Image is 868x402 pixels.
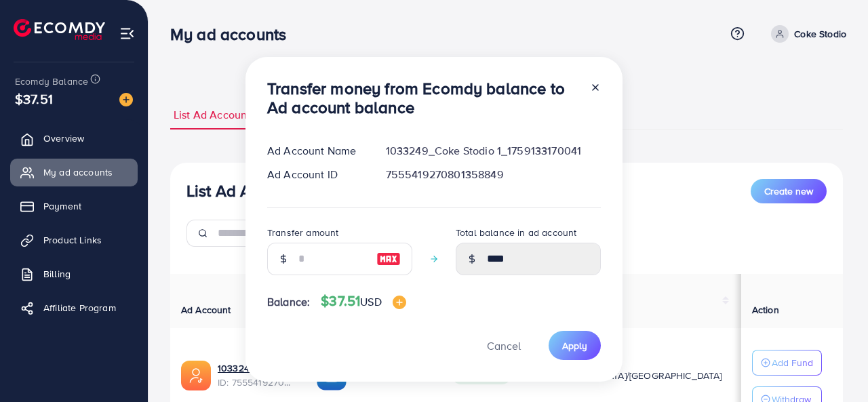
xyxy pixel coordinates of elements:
[375,143,612,159] div: 1033249_Coke Stodio 1_1759133170041
[321,293,406,310] h4: $37.51
[487,338,521,353] span: Cancel
[256,167,375,182] div: Ad Account ID
[256,143,375,159] div: Ad Account Name
[393,296,406,309] img: image
[562,339,587,353] span: Apply
[267,79,579,118] h3: Transfer money from Ecomdy balance to Ad account balance
[375,167,612,182] div: 7555419270801358849
[267,294,310,310] span: Balance:
[376,251,401,267] img: image
[360,294,381,309] span: USD
[456,226,576,239] label: Total balance in ad account
[267,226,338,239] label: Transfer amount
